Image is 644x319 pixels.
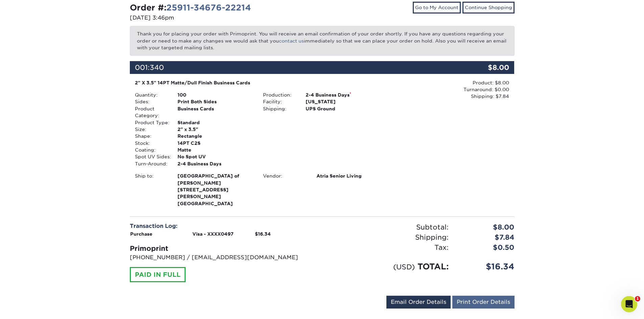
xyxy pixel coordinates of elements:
a: Email Order Details [386,296,451,309]
div: 2-4 Business Days [301,91,386,98]
div: Quantity: [130,91,172,98]
a: Print Order Details [452,296,515,309]
p: [DATE] 3:46pm [130,14,317,22]
div: Coating: [130,147,172,153]
div: Spot UV Sides: [130,153,172,160]
span: 1 [635,296,640,301]
div: Product Category: [130,105,172,119]
div: Tax: [322,242,454,252]
div: Shipping: [322,232,454,242]
strong: [PERSON_NAME][GEOGRAPHIC_DATA] [177,172,253,206]
div: $8.00 [450,61,515,74]
a: Continue Shopping [462,2,515,13]
div: Size: [130,126,172,133]
small: (USD) [393,263,415,271]
div: Primoprint [130,243,317,254]
strong: Visa - XXXX0497 [192,231,234,237]
a: Go to My Account [413,2,461,13]
div: Sides: [130,98,172,105]
div: Shape: [130,133,172,139]
a: contact us [279,38,304,44]
div: No Spot UV [172,153,258,160]
strong: $16.34 [255,231,271,237]
div: Print Both Sides [172,98,258,105]
span: [GEOGRAPHIC_DATA] of [PERSON_NAME] [177,172,253,186]
div: $7.84 [454,232,520,242]
span: [STREET_ADDRESS] [177,186,253,193]
div: Production: [258,91,301,98]
div: Rectangle [172,133,258,139]
strong: Order #: [130,3,251,12]
a: 25911-34676-22214 [166,3,251,12]
div: 2-4 Business Days [172,160,258,167]
div: 2" X 3.5" 14PT Matte/Dull Finish Business Cards [135,79,381,86]
div: Product Type: [130,119,172,126]
iframe: Intercom live chat [621,296,637,312]
div: Ship to: [130,172,172,207]
div: 001: [130,61,450,74]
div: Atria Senior Living [311,172,386,179]
div: Turn-Around: [130,160,172,167]
div: [US_STATE] [301,98,386,105]
div: $8.00 [454,222,520,232]
div: $16.34 [454,261,520,273]
div: 100 [172,91,258,98]
div: Shipping: [258,105,301,112]
div: PAID IN FULL [130,267,186,283]
div: Subtotal: [322,222,454,232]
div: Vendor: [258,172,311,179]
div: $0.50 [454,242,520,252]
span: TOTAL: [418,262,449,271]
strong: Purchase [130,231,152,237]
div: Facility: [258,98,301,105]
div: Standard [172,119,258,126]
div: Product: $8.00 Turnaround: $0.00 Shipping: $7.84 [386,79,509,100]
div: Stock: [130,140,172,147]
span: 340 [150,63,164,72]
div: 14PT C2S [172,140,258,147]
div: Transaction Log: [130,222,317,230]
div: Matte [172,147,258,153]
p: Thank you for placing your order with Primoprint. You will receive an email confirmation of your ... [130,26,515,55]
div: Business Cards [172,105,258,119]
p: [PHONE_NUMBER] / [EMAIL_ADDRESS][DOMAIN_NAME] [130,254,317,262]
div: 2" x 3.5" [172,126,258,133]
div: UPS Ground [301,105,386,112]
